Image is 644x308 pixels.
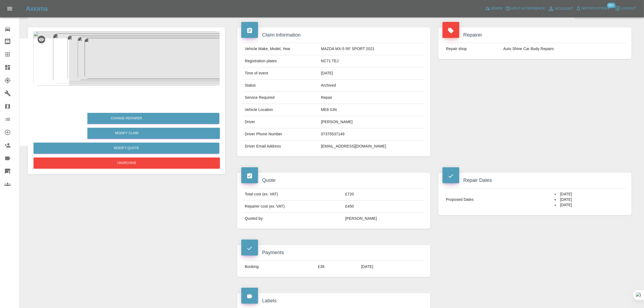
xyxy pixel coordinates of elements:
button: Unarchive [34,158,220,169]
td: Registration plates [243,55,319,67]
a: Modify Claim [34,128,220,139]
td: MAZDA MX-5 RF SPORT 2021 [319,43,425,55]
td: Archived [319,80,425,92]
h4: Payments [241,249,426,256]
li: [DATE] [555,197,624,202]
td: [DATE] [359,261,425,273]
td: Time of event [243,67,319,80]
td: Status [243,80,319,92]
button: Notifications [574,4,611,13]
td: Driver [243,116,319,128]
h4: Quote [241,177,426,184]
span: Notifications [582,5,610,12]
li: [DATE] [555,202,624,208]
h4: Claim Information [241,31,426,39]
button: Logout [613,4,638,13]
span: 99+ [607,3,616,8]
td: Total cost (ex. VAT) [243,188,343,201]
button: Change Repairer [34,113,219,124]
h4: Repairer [442,31,628,39]
span: Help & Feedback [511,5,545,12]
span: Account [555,6,573,12]
span: Logout [621,5,636,12]
a: Admin [484,4,504,13]
td: £720 [343,188,425,201]
li: [DATE] [555,192,624,197]
td: Repairer cost (ex. VAT) [243,201,343,213]
td: NC71 TEJ [319,55,425,67]
td: £38 [316,261,359,273]
td: £450 [343,201,425,213]
h4: Labels [241,297,426,304]
td: Service Required [243,92,319,104]
td: Quoted by [243,213,343,225]
button: Open drawer [3,2,16,15]
h4: Repair Dates [442,177,628,184]
img: qt_1S1RzjA4aDea5wMjuA5QbgUU [35,88,53,105]
td: Auto Shine Car Body Repairs [501,43,626,55]
td: Booking [243,261,316,273]
td: ME8 0JN [319,104,425,116]
button: Help & Feedback [504,4,546,13]
td: [PERSON_NAME] [319,116,425,128]
td: Driver Email Address [243,140,319,152]
img: 011dfeef-e292-4e8d-bd80-2078ffe929a9 [33,31,220,86]
a: Account [547,4,574,13]
span: Admin [491,5,503,12]
td: [EMAIL_ADDRESS][DOMAIN_NAME] [319,140,425,152]
button: Modify Quote [34,143,219,154]
td: Repair [319,92,425,104]
td: 07375537149 [319,128,425,140]
td: [DATE] [319,67,425,80]
td: Driver Phone Number [243,128,319,140]
td: [PERSON_NAME] [343,213,425,225]
td: Proposed Dates [444,188,553,211]
td: Vehicle Make, Model, Year [243,43,319,55]
td: Vehicle Location [243,104,319,116]
td: Repair shop [444,43,501,55]
h5: Axioma [26,4,48,13]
